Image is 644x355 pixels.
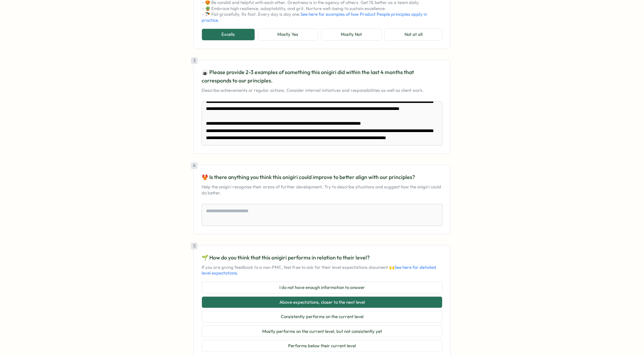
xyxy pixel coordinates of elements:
p: 🌱 How do you think that this onigiri performs in relation to their level? [202,253,442,262]
button: Above expectations, closer to the next level [202,296,442,308]
div: 5 [191,243,198,249]
p: If you are giving feedback to a non-PMC, feel free to ask for their level expectations document 🙌 [202,264,442,276]
p: 🍙 Please provide 2-3 examples of something this onigiri did within the last 4 months that corresp... [202,68,442,85]
div: 4 [191,162,198,169]
div: 3 [191,57,198,64]
button: Not at all [384,28,442,41]
button: Mostly Yes [258,28,318,41]
p: 🐦‍🔥 Is there anything you think this onigiri could improve to better align with our principles? [202,173,442,181]
p: Help the onigiri recognise their areas of further development. Try to describe situations and sug... [202,184,442,196]
button: Mostly Not [321,28,382,41]
p: Describe achievements or regular actions. Consider internal initiatives and responsibilities as w... [202,87,442,94]
button: Performs below their current level [202,340,442,352]
button: Consistently performs on the current level [202,311,442,323]
a: See here for examples of how Product People principles apply in practice. [202,11,427,23]
a: See here for detailed level expectations. [202,264,436,276]
button: Excells [202,28,255,41]
button: Mostly performs on the current level, but not consistently yet [202,326,442,338]
button: I do not have enough information to answer [202,282,442,294]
